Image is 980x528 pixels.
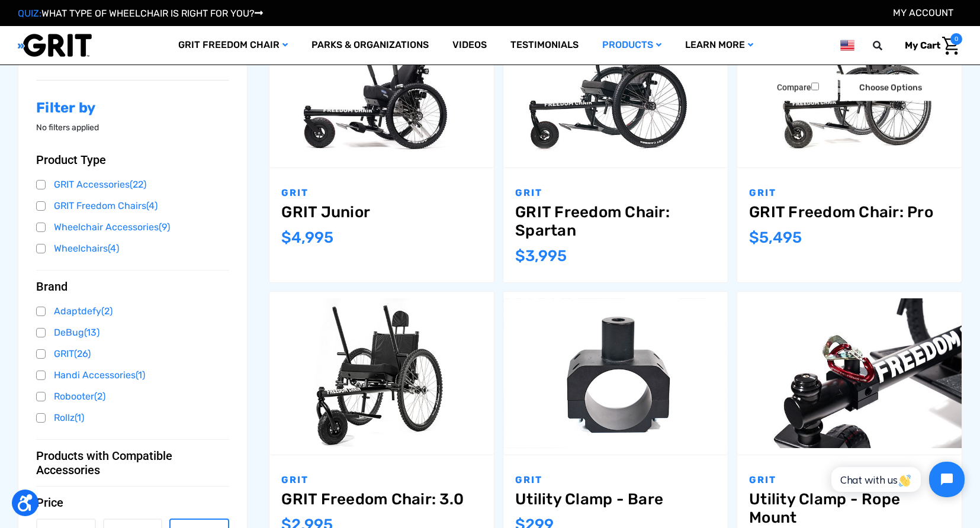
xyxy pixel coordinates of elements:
p: GRIT [515,473,716,487]
a: GRIT Freedom Chairs(4) [36,197,229,215]
a: GRIT Freedom Chair: Spartan,$3,995.00 [503,5,728,168]
span: $4,995 [281,228,333,247]
a: Account [893,7,953,18]
button: Brand [36,279,229,294]
span: (1) [136,369,145,381]
a: GRIT Junior,$4,995.00 [281,203,482,221]
a: Rollz(1) [36,409,229,427]
img: GRIT Junior: GRIT Freedom Chair all terrain wheelchair engineered specifically for kids [269,11,494,161]
p: GRIT [515,186,716,200]
span: (2) [94,391,105,402]
img: GRIT Freedom Chair: Spartan [503,11,728,161]
span: Product Type [36,153,106,167]
a: Wheelchairs(4) [36,240,229,257]
iframe: Tidio Chat [818,452,975,507]
span: Products with Compatible Accessories [36,449,220,477]
a: Utility Clamp - Rope Mount,$349.00 [737,292,962,455]
p: GRIT [749,473,950,487]
a: GRIT Freedom Chair [166,26,300,65]
a: GRIT(26) [36,345,229,363]
img: Cart [942,37,959,55]
a: Utility Clamp - Bare,$299.00 [515,490,716,508]
span: (4) [108,243,119,254]
a: Robooter(2) [36,388,229,405]
a: Learn More [673,26,765,65]
a: Handi Accessories(1) [36,366,229,384]
span: (2) [101,305,113,317]
span: (26) [74,348,91,359]
span: $5,495 [749,228,802,247]
label: Compare [758,75,838,101]
button: Price [36,495,229,510]
a: Cart with 0 items [896,33,962,58]
a: DeBug(13) [36,324,229,342]
img: GRIT Freedom Chair Pro: the Pro model shown including contoured Invacare Matrx seatback, Spinergy... [737,11,962,161]
span: Brand [36,279,68,294]
button: Products with Compatible Accessories [36,449,229,477]
span: (9) [159,221,170,233]
span: Price [36,495,63,510]
span: $3,995 [515,247,567,265]
a: GRIT Junior,$4,995.00 [269,5,494,168]
a: GRIT Accessories(22) [36,176,229,194]
p: GRIT [749,186,950,200]
span: 0 [950,33,962,45]
a: GRIT Freedom Chair: 3.0,$2,995.00 [269,292,494,455]
p: GRIT [281,186,482,200]
a: Videos [441,26,499,65]
p: GRIT [281,473,482,487]
img: Utility Clamp - Bare [503,298,728,448]
a: Parks & Organizations [300,26,441,65]
a: Products [590,26,673,65]
img: GRIT All-Terrain Wheelchair and Mobility Equipment [18,33,92,57]
span: (4) [146,200,158,211]
img: Utility Clamp - Rope Mount [737,298,962,448]
a: Adaptdefy(2) [36,302,229,320]
img: GRIT Freedom Chair: 3.0 [269,298,494,448]
a: Wheelchair Accessories(9) [36,218,229,236]
a: Choose Options [840,75,941,101]
input: Search [878,33,896,58]
span: (22) [130,179,146,190]
a: Utility Clamp - Bare,$299.00 [503,292,728,455]
a: Testimonials [499,26,590,65]
span: QUIZ: [18,8,41,19]
a: GRIT Freedom Chair: Spartan,$3,995.00 [515,203,716,240]
a: GRIT Freedom Chair: Pro,$5,495.00 [737,5,962,168]
a: QUIZ:WHAT TYPE OF WHEELCHAIR IS RIGHT FOR YOU? [18,8,263,19]
h2: Filter by [36,99,229,117]
img: us.png [840,38,854,53]
a: GRIT Freedom Chair: Pro,$5,495.00 [749,203,950,221]
span: My Cart [905,40,940,51]
input: Compare [811,83,819,91]
span: (13) [84,327,99,338]
a: GRIT Freedom Chair: 3.0,$2,995.00 [281,490,482,508]
button: Product Type [36,153,229,167]
a: Utility Clamp - Rope Mount,$349.00 [749,490,950,527]
span: (1) [75,412,84,423]
p: No filters applied [36,121,229,134]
